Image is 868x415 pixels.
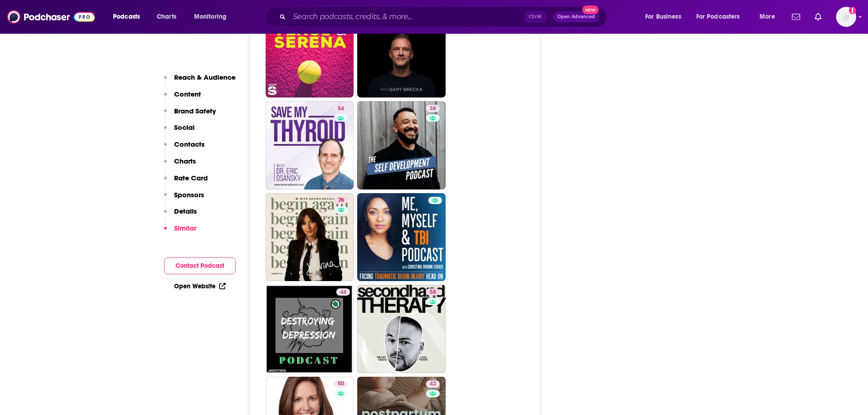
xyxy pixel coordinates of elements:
p: Social [174,123,195,132]
button: Show profile menu [836,7,856,27]
img: Podchaser - Follow, Share and Rate Podcasts [7,8,95,26]
span: 50 [338,379,344,389]
a: 42 [426,380,440,388]
input: Search podcasts, credits, & more... [289,10,524,24]
button: open menu [107,10,152,24]
span: For Podcasters [696,10,740,23]
span: For Business [645,10,681,23]
a: 58 [426,288,440,296]
span: New [582,5,599,14]
a: Charts [151,10,182,24]
a: 44 [336,288,350,296]
p: Details [174,207,197,215]
button: open menu [753,10,786,24]
span: 44 [340,288,346,297]
button: Contact Podcast [164,257,236,274]
a: 50 [334,380,348,388]
span: 58 [430,288,436,297]
img: User Profile [836,7,856,27]
a: Show notifications dropdown [811,9,825,25]
button: Reach & Audience [164,73,236,90]
button: Content [164,90,201,107]
button: Contacts [164,140,205,157]
p: Sponsors [174,190,204,199]
button: open menu [639,10,693,24]
a: 38 [426,105,440,112]
button: open menu [690,10,753,24]
span: Monitoring [194,10,226,23]
button: Rate Card [164,174,208,190]
p: Charts [174,157,196,165]
p: Similar [174,224,196,232]
a: 38 [357,101,446,190]
p: Reach & Audience [174,73,236,82]
span: 38 [430,104,436,113]
span: Charts [157,10,176,23]
svg: Add a profile image [849,7,856,14]
a: 84 [357,10,446,98]
button: Details [164,207,197,224]
a: 76 [334,197,348,204]
button: Open AdvancedNew [553,11,599,22]
p: Content [174,90,201,98]
span: 76 [338,196,344,205]
button: Brand Safety [164,107,216,123]
a: 54 [334,105,348,112]
a: 58 [357,285,446,373]
button: open menu [188,10,238,24]
span: Open Advanced [557,15,595,19]
button: Sponsors [164,190,204,207]
button: Social [164,123,195,140]
p: Brand Safety [174,107,216,115]
button: Similar [164,224,196,241]
a: Show notifications dropdown [788,9,804,25]
p: Contacts [174,140,205,149]
span: 42 [430,379,436,389]
span: Podcasts [113,10,140,23]
div: Search podcasts, credits, & more... [273,6,616,27]
span: 54 [338,104,344,113]
a: Open Website [174,282,226,290]
span: Logged in as aci-podcast [836,7,856,27]
button: Charts [164,157,196,174]
p: Rate Card [174,174,208,182]
a: 54 [266,101,354,190]
a: 44 [266,285,354,373]
span: Ctrl K [524,11,546,23]
span: More [760,10,775,23]
a: 76 [266,193,354,282]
